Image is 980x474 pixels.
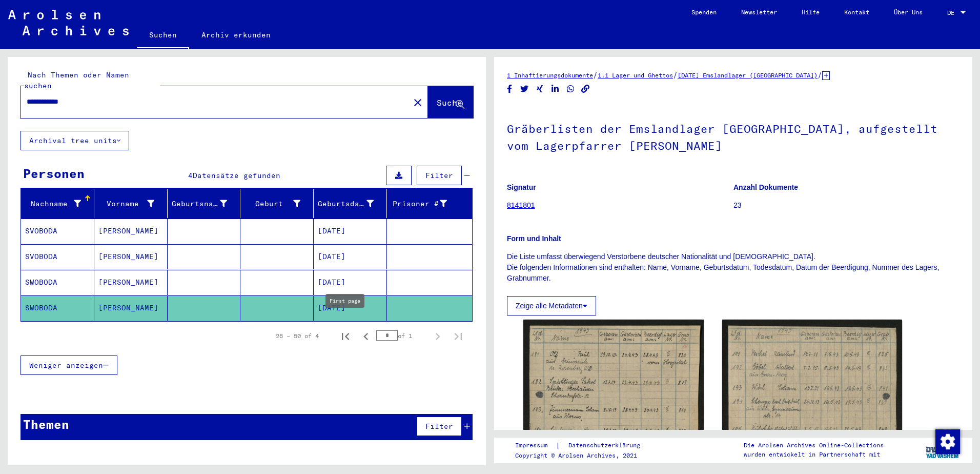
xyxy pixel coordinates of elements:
button: Share on WhatsApp [565,83,576,95]
div: 26 – 50 of 4 [276,331,319,341]
mat-cell: [DATE] [314,219,387,244]
b: Anzahl Dokumente [733,183,798,191]
mat-cell: SWOBODA [21,270,94,295]
div: Zustimmung ändern [935,429,959,453]
mat-cell: [PERSON_NAME] [94,219,168,244]
button: Archival tree units [21,131,129,150]
mat-cell: [DATE] [314,295,387,321]
mat-cell: SVOBODA [21,219,94,244]
button: Last page [448,326,468,346]
span: DE [947,9,958,16]
mat-header-cell: Geburtsdatum [314,189,387,218]
mat-cell: [DATE] [314,244,387,269]
div: Geburtsname [172,199,228,209]
mat-cell: SVOBODA [21,244,94,269]
button: Next page [427,326,448,346]
span: Weniger anzeigen [29,361,103,370]
button: Copy link [580,83,591,95]
button: Share on Facebook [504,83,515,95]
div: of 1 [376,331,427,341]
div: Geburtsdatum [318,199,374,209]
a: 1.1 Lager und Ghettos [598,71,673,79]
div: Themen [23,415,69,433]
button: First page [335,326,356,346]
a: 1 Inhaftierungsdokumente [507,71,593,79]
div: Nachname [25,199,81,209]
mat-header-cell: Nachname [21,189,94,218]
button: Filter [417,417,462,436]
a: Impressum [515,440,556,451]
div: Geburtsdatum [318,195,386,212]
b: Signatur [507,183,536,191]
button: Share on LinkedIn [550,83,561,95]
button: Share on Twitter [519,83,530,95]
p: 23 [733,200,959,211]
span: / [593,70,598,80]
a: 8141801 [507,201,535,209]
p: wurden entwickelt in Partnerschaft mit [744,450,884,459]
button: Share on Xing [535,83,545,95]
mat-header-cell: Geburtsname [168,189,241,218]
div: Vorname [98,195,167,212]
span: Filter [425,422,453,431]
span: / [673,70,678,80]
span: Suche [437,97,462,108]
mat-header-cell: Geburt‏ [240,189,314,218]
p: Die Liste umfasst überwiegend Verstorbene deutscher Nationalität und [DEMOGRAPHIC_DATA]. Die folg... [507,251,959,284]
a: Archiv erkunden [189,23,283,47]
img: yv_logo.png [924,437,962,463]
mat-icon: close [412,96,424,109]
button: Clear [407,92,428,112]
a: Datenschutzerklärung [560,440,652,451]
div: Vorname [98,199,154,209]
button: Zeige alle Metadaten [507,296,596,315]
button: Previous page [356,326,376,346]
mat-cell: [PERSON_NAME] [94,295,168,321]
button: Suche [428,86,473,118]
span: / [818,70,822,80]
a: [DATE] Emslandlager ([GEOGRAPHIC_DATA]) [678,71,818,79]
div: Geburt‏ [244,195,313,212]
p: Die Arolsen Archives Online-Collections [744,441,884,450]
h1: Gräberlisten der Emslandlager [GEOGRAPHIC_DATA], aufgestellt vom Lagerpfarrer [PERSON_NAME] [507,105,959,167]
div: Prisoner # [391,195,460,212]
div: Nachname [25,195,94,212]
div: | [515,440,652,451]
button: Filter [417,166,462,185]
span: 4 [188,171,193,180]
a: Suchen [137,23,189,49]
mat-header-cell: Prisoner # [387,189,472,218]
b: Form und Inhalt [507,234,561,243]
div: Geburt‏ [244,199,300,209]
mat-header-cell: Vorname [94,189,168,218]
span: Datensätze gefunden [193,171,280,180]
mat-cell: [PERSON_NAME] [94,244,168,269]
mat-label: Nach Themen oder Namen suchen [24,70,129,90]
p: Copyright © Arolsen Archives, 2021 [515,451,652,460]
mat-cell: [DATE] [314,270,387,295]
mat-cell: [PERSON_NAME] [94,270,168,295]
div: Prisoner # [391,199,447,209]
mat-cell: SWOBODA [21,295,94,321]
button: Weniger anzeigen [21,355,117,375]
div: Personen [23,164,85,183]
img: Arolsen_neg.svg [8,10,129,35]
span: Filter [425,171,453,180]
img: Zustimmung ändern [935,429,960,454]
div: Geburtsname [172,195,240,212]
